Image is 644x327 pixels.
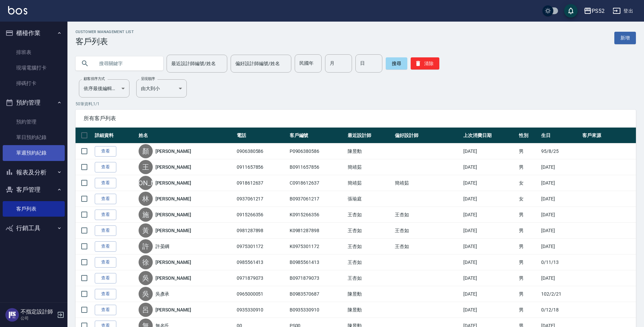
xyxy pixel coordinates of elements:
[139,208,153,222] div: 施
[3,164,65,181] button: 報表及分析
[346,143,393,159] td: 陳昱勳
[539,302,581,318] td: 0/12/18
[5,308,19,322] img: Person
[517,254,539,270] td: 男
[462,223,517,239] td: [DATE]
[346,128,393,143] th: 最近設計師
[346,239,393,254] td: 王杏如
[76,37,134,46] h3: 客戶列表
[95,210,116,220] a: 查看
[288,286,346,302] td: B0983570687
[539,286,581,302] td: 102/2/21
[155,180,191,186] a: [PERSON_NAME]
[3,94,65,111] button: 預約管理
[235,302,288,318] td: 0935330910
[95,289,116,299] a: 查看
[393,128,462,143] th: 偏好設計師
[94,54,158,73] input: 搜尋關鍵字
[539,239,581,254] td: [DATE]
[517,239,539,254] td: 男
[139,223,153,238] div: 黃
[235,254,288,270] td: 0985561413
[346,207,393,223] td: 王杏如
[155,148,191,155] a: [PERSON_NAME]
[462,175,517,191] td: [DATE]
[95,146,116,157] a: 查看
[288,207,346,223] td: K0915266356
[393,175,462,191] td: 簡靖茹
[462,302,517,318] td: [DATE]
[346,191,393,207] td: 張瑜庭
[288,128,346,143] th: 客戶編號
[84,115,628,122] span: 所有客戶列表
[139,303,153,317] div: 呂
[3,145,65,161] a: 單週預約紀錄
[462,159,517,175] td: [DATE]
[95,162,116,172] a: 查看
[235,270,288,286] td: 0971879073
[288,270,346,286] td: B0971879073
[288,302,346,318] td: B0935330910
[462,207,517,223] td: [DATE]
[235,143,288,159] td: 0906380586
[139,160,153,174] div: 王
[235,128,288,143] th: 電話
[155,164,191,170] a: [PERSON_NAME]
[155,306,191,313] a: [PERSON_NAME]
[581,4,607,18] button: PS52
[462,191,517,207] td: [DATE]
[462,254,517,270] td: [DATE]
[539,207,581,223] td: [DATE]
[76,101,636,107] p: 50 筆資料, 1 / 1
[517,159,539,175] td: 男
[3,114,65,130] a: 預約管理
[155,211,191,218] a: [PERSON_NAME]
[155,259,191,266] a: [PERSON_NAME]
[346,254,393,270] td: 王杏如
[93,128,137,143] th: 詳細資料
[79,79,129,98] div: 依序最後編輯時間
[235,223,288,239] td: 0981287898
[95,194,116,204] a: 查看
[155,275,191,281] a: [PERSON_NAME]
[3,130,65,145] a: 單日預約紀錄
[235,207,288,223] td: 0915266356
[539,143,581,159] td: 95/8/25
[614,32,636,44] a: 新增
[346,175,393,191] td: 簡靖茹
[346,270,393,286] td: 王杏如
[517,128,539,143] th: 性別
[288,175,346,191] td: C0918612637
[95,241,116,252] a: 查看
[3,219,65,237] button: 行銷工具
[517,270,539,286] td: 男
[139,144,153,158] div: 顏
[517,223,539,239] td: 男
[539,223,581,239] td: [DATE]
[462,239,517,254] td: [DATE]
[139,192,153,206] div: 林
[393,207,462,223] td: 王杏如
[393,223,462,239] td: 王杏如
[95,257,116,268] a: 查看
[235,175,288,191] td: 0918612637
[539,191,581,207] td: [DATE]
[288,159,346,175] td: B0911657856
[288,191,346,207] td: B0937061217
[462,270,517,286] td: [DATE]
[346,302,393,318] td: 陳昱勳
[517,175,539,191] td: 女
[288,239,346,254] td: K0975301172
[517,207,539,223] td: 男
[155,243,170,250] a: 許晏綱
[95,305,116,315] a: 查看
[76,30,134,34] h2: Customer Management List
[517,286,539,302] td: 男
[235,239,288,254] td: 0975301172
[517,143,539,159] td: 男
[517,191,539,207] td: 女
[564,4,578,18] button: save
[139,239,153,253] div: 許
[288,143,346,159] td: P0906380586
[539,254,581,270] td: 0/11/13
